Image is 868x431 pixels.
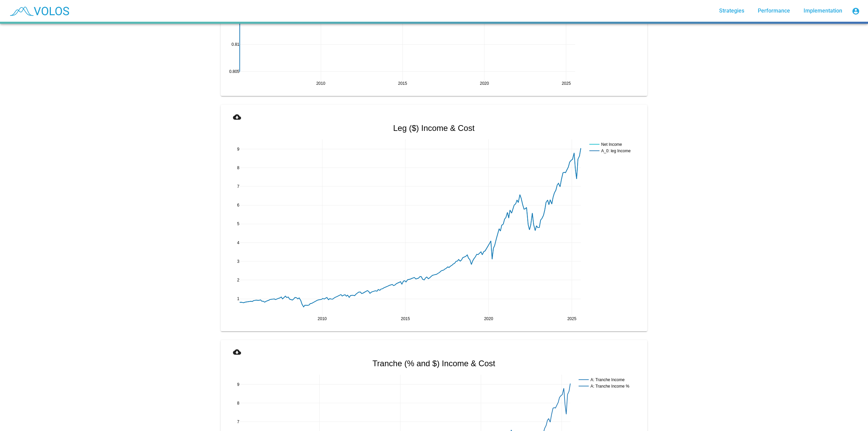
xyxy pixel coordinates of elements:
[233,348,241,356] mat-icon: cloud_download
[719,7,744,14] span: Strategies
[752,5,795,17] a: Performance
[852,7,860,15] mat-icon: account_circle
[798,5,848,17] a: Implementation
[714,5,750,17] a: Strategies
[5,2,73,19] img: blue_transparent.png
[233,113,241,121] mat-icon: cloud_download
[804,7,842,14] span: Implementation
[758,7,790,14] span: Performance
